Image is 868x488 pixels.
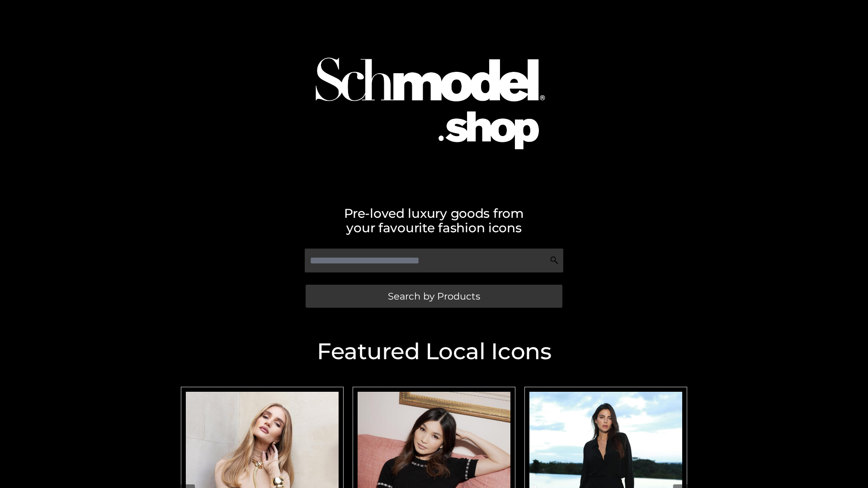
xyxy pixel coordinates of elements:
a: Search by Products [306,285,562,308]
span: Search by Products [388,291,480,301]
img: Search Icon [550,256,559,265]
h2: Featured Local Icons​ [176,340,692,363]
h2: Pre-loved luxury goods from your favourite fashion icons [176,206,692,235]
